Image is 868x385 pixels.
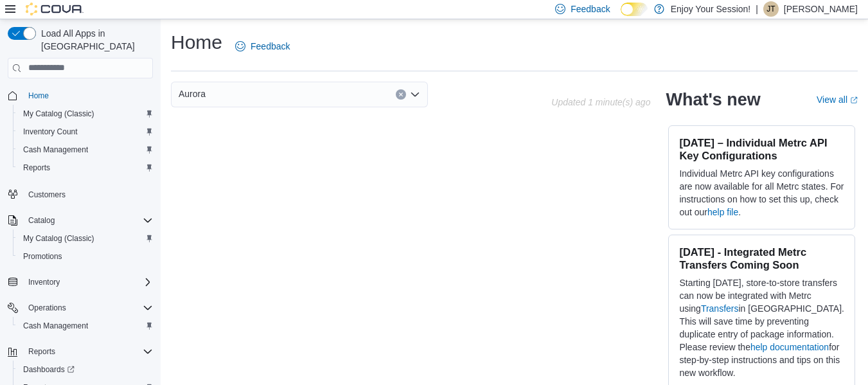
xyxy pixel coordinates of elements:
a: Inventory Count [18,124,83,139]
a: Promotions [18,249,67,264]
span: Home [23,87,153,103]
button: Catalog [23,213,60,228]
span: Reports [28,346,55,357]
span: Operations [28,303,66,313]
button: My Catalog (Classic) [13,229,158,247]
p: Starting [DATE], store-to-store transfers can now be integrated with Metrc using in [GEOGRAPHIC_D... [679,276,844,379]
button: Operations [23,300,71,316]
span: Catalog [23,213,153,228]
button: Home [3,86,158,105]
a: My Catalog (Classic) [18,231,100,246]
span: Reports [23,344,153,359]
p: Enjoy Your Session! [671,1,751,17]
span: Reports [18,160,153,175]
h3: [DATE] – Individual Metrc API Key Configurations [679,136,844,162]
span: Inventory [23,274,153,290]
span: Promotions [23,251,62,262]
p: [PERSON_NAME] [784,1,858,17]
span: Inventory [28,277,60,287]
button: Operations [3,299,158,317]
span: Home [28,91,49,101]
input: Dark Mode [621,3,648,16]
button: Open list of options [410,89,420,100]
a: Home [23,88,54,103]
button: Inventory [23,274,65,290]
span: Cash Management [18,142,153,157]
span: Customers [28,190,66,200]
h2: What's new [666,89,760,110]
a: Cash Management [18,318,93,334]
button: Reports [23,344,60,359]
span: Cash Management [18,318,153,334]
span: Inventory Count [18,124,153,139]
p: Individual Metrc API key configurations are now available for all Metrc states. For instructions ... [679,167,844,219]
button: Promotions [13,247,158,265]
span: Load All Apps in [GEOGRAPHIC_DATA] [36,27,153,53]
button: My Catalog (Classic) [13,105,158,123]
span: JT [766,1,775,17]
h1: Home [171,30,222,55]
span: My Catalog (Classic) [23,233,94,244]
a: Customers [23,187,71,202]
p: Updated 1 minute(s) ago [551,97,650,107]
span: Dashboards [23,364,75,375]
button: Reports [3,343,158,361]
a: Dashboards [18,362,80,377]
span: My Catalog (Classic) [18,231,153,246]
button: Reports [13,159,158,177]
button: Customers [3,184,158,203]
span: Operations [23,300,153,316]
svg: External link [850,96,858,104]
a: Reports [18,160,55,175]
span: Aurora [179,86,206,102]
button: Inventory Count [13,123,158,141]
span: Cash Management [23,321,88,331]
button: Cash Management [13,317,158,335]
span: My Catalog (Classic) [23,109,94,119]
a: Feedback [230,33,295,59]
p: | [756,1,758,17]
button: Clear input [396,89,406,100]
a: My Catalog (Classic) [18,106,100,121]
span: Cash Management [23,145,88,155]
a: View allExternal link [817,94,858,105]
button: Catalog [3,211,158,229]
span: Catalog [28,215,55,226]
span: Reports [23,163,50,173]
span: Inventory Count [23,127,78,137]
a: help file [707,207,738,217]
span: Dark Mode [621,16,621,17]
img: Cova [26,3,84,15]
button: Inventory [3,273,158,291]
span: Promotions [18,249,153,264]
span: Feedback [571,3,610,15]
div: Jeremy Tremblett [763,1,779,17]
a: Transfers [701,303,739,314]
span: Dashboards [18,362,153,377]
span: Feedback [251,40,290,53]
a: help documentation [750,342,829,352]
a: Dashboards [13,361,158,379]
span: Customers [23,186,153,202]
span: My Catalog (Classic) [18,106,153,121]
h3: [DATE] - Integrated Metrc Transfers Coming Soon [679,246,844,271]
button: Cash Management [13,141,158,159]
a: Cash Management [18,142,93,157]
